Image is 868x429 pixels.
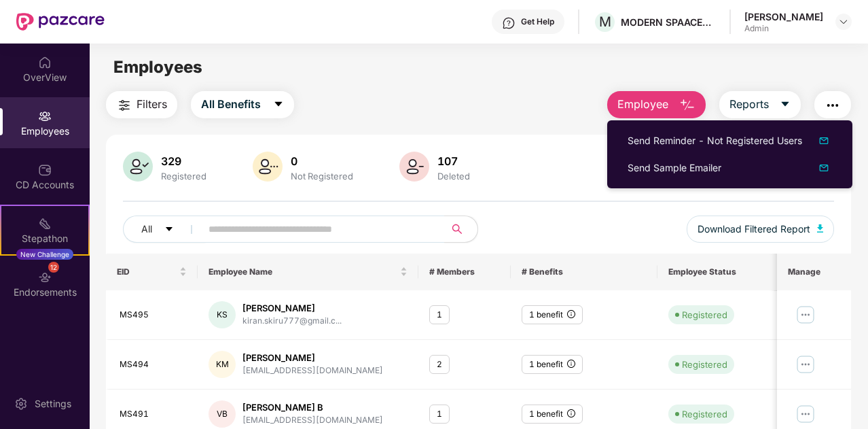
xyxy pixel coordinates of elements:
span: caret-down [164,224,174,235]
img: svg+xml;base64,PHN2ZyB4bWxucz0iaHR0cDovL3d3dy53My5vcmcvMjAwMC9zdmciIHhtbG5zOnhsaW5rPSJodHRwOi8vd3... [253,152,283,182]
div: Admin [744,23,823,34]
img: svg+xml;base64,PHN2ZyBpZD0iQ0RfQWNjb3VudHMiIGRhdGEtbmFtZT0iQ0QgQWNjb3VudHMiIHhtbG5zPSJodHRwOi8vd3... [38,163,52,177]
span: All Benefits [201,96,261,113]
th: Manage [778,254,851,290]
button: Reportscaret-down [719,91,801,118]
div: 1 benefit [522,355,583,375]
div: Registered [158,171,209,182]
span: EID [117,267,177,277]
div: KS [209,301,236,328]
div: Not Registered [288,171,356,182]
div: Registered [682,308,727,322]
div: 1 [429,305,450,325]
img: dropDownIcon [816,133,832,149]
span: Employee [617,96,668,113]
img: svg+xml;base64,PHN2ZyB4bWxucz0iaHR0cDovL3d3dy53My5vcmcvMjAwMC9zdmciIHhtbG5zOnhsaW5rPSJodHRwOi8vd3... [817,224,824,233]
img: manageButton [795,304,817,326]
button: Allcaret-down [123,216,206,243]
img: svg+xml;base64,PHN2ZyB4bWxucz0iaHR0cDovL3d3dy53My5vcmcvMjAwMC9zdmciIHhtbG5zOnhsaW5rPSJodHRwOi8vd3... [399,152,429,182]
span: Download Filtered Report [698,222,810,237]
img: svg+xml;base64,PHN2ZyBpZD0iRHJvcGRvd24tMzJ4MzIiIHhtbG5zPSJodHRwOi8vd3d3LnczLm9yZy8yMDAwL3N2ZyIgd2... [838,16,849,27]
button: search [444,216,478,243]
img: svg+xml;base64,PHN2ZyB4bWxucz0iaHR0cDovL3d3dy53My5vcmcvMjAwMC9zdmciIHhtbG5zOnhsaW5rPSJodHRwOi8vd3... [679,97,695,114]
img: svg+xml;base64,PHN2ZyBpZD0iU2V0dGluZy0yMHgyMCIgeG1sbnM9Imh0dHA6Ly93d3cudzMub3JnLzIwMDAvc3ZnIiB3aW... [14,397,28,411]
img: svg+xml;base64,PHN2ZyBpZD0iSG9tZSIgeG1sbnM9Imh0dHA6Ly93d3cudzMub3JnLzIwMDAvc3ZnIiB3aWR0aD0iMjAiIG... [38,56,52,69]
img: svg+xml;base64,PHN2ZyBpZD0iRW5kb3JzZW1lbnRzIiB4bWxucz0iaHR0cDovL3d3dy53My5vcmcvMjAwMC9zdmciIHdpZH... [38,271,52,284]
img: svg+xml;base64,PHN2ZyB4bWxucz0iaHR0cDovL3d3dy53My5vcmcvMjAwMC9zdmciIHdpZHRoPSIyMSIgaGVpZ2h0PSIyMC... [38,217,52,230]
div: [EMAIL_ADDRESS][DOMAIN_NAME] [242,364,383,377]
img: manageButton [795,354,817,375]
span: All [141,222,152,237]
span: info-circle [567,409,575,417]
span: search [444,224,471,235]
button: Download Filtered Report [687,216,835,243]
div: MS494 [120,358,187,371]
img: manageButton [795,403,817,425]
div: Stepathon [1,232,88,245]
div: 1 benefit [522,305,583,325]
th: # Benefits [511,254,658,290]
div: 1 [429,405,450,424]
img: svg+xml;base64,PHN2ZyB4bWxucz0iaHR0cDovL3d3dy53My5vcmcvMjAwMC9zdmciIHdpZHRoPSIyNCIgaGVpZ2h0PSIyNC... [116,97,132,114]
div: 0 [288,154,356,168]
div: [EMAIL_ADDRESS][DOMAIN_NAME] [242,414,383,427]
div: Settings [31,397,75,411]
div: MS495 [120,309,187,322]
div: Registered [682,407,727,421]
div: 107 [435,154,473,168]
button: Employee [607,91,706,118]
div: 2 [429,355,450,375]
span: M [599,14,611,30]
div: Send Reminder - Not Registered Users [628,133,802,148]
img: svg+xml;base64,PHN2ZyB4bWxucz0iaHR0cDovL3d3dy53My5vcmcvMjAwMC9zdmciIHhtbG5zOnhsaW5rPSJodHRwOi8vd3... [816,160,832,176]
div: Registered [682,358,727,371]
span: Filters [137,96,167,113]
img: svg+xml;base64,PHN2ZyBpZD0iSGVscC0zMngzMiIgeG1sbnM9Imh0dHA6Ly93d3cudzMub3JnLzIwMDAvc3ZnIiB3aWR0aD... [502,16,516,30]
th: Employee Name [198,254,418,290]
div: Get Help [521,16,554,27]
span: Employees [113,57,202,77]
img: svg+xml;base64,PHN2ZyB4bWxucz0iaHR0cDovL3d3dy53My5vcmcvMjAwMC9zdmciIHdpZHRoPSIyNCIgaGVpZ2h0PSIyNC... [825,97,841,114]
div: Send Sample Emailer [628,160,721,175]
div: 329 [158,154,209,168]
div: [PERSON_NAME] [242,351,383,364]
th: EID [106,254,198,290]
span: Employee Status [668,267,784,277]
img: svg+xml;base64,PHN2ZyB4bWxucz0iaHR0cDovL3d3dy53My5vcmcvMjAwMC9zdmciIHhtbG5zOnhsaW5rPSJodHRwOi8vd3... [123,152,153,182]
div: MS491 [120,408,187,421]
div: New Challenge [16,249,73,260]
div: [PERSON_NAME] [744,10,823,23]
button: All Benefitscaret-down [191,91,294,118]
div: VB [209,400,236,428]
div: Deleted [435,171,473,182]
div: [PERSON_NAME] [242,302,342,315]
span: caret-down [273,99,284,111]
img: svg+xml;base64,PHN2ZyBpZD0iRW1wbG95ZWVzIiB4bWxucz0iaHR0cDovL3d3dy53My5vcmcvMjAwMC9zdmciIHdpZHRoPS... [38,109,52,123]
span: info-circle [567,310,575,318]
span: Employee Name [209,267,397,277]
div: MODERN SPAACES VENTURES [621,16,716,29]
div: 1 benefit [522,405,583,424]
div: [PERSON_NAME] B [242,401,383,414]
button: Filters [106,91,177,118]
div: KM [209,351,236,378]
span: info-circle [567,360,575,368]
th: # Members [418,254,510,290]
span: caret-down [780,99,791,111]
div: 12 [48,262,59,273]
div: kiran.skiru777@gmail.c... [242,315,342,328]
img: New Pazcare Logo [16,13,105,31]
th: Employee Status [657,254,805,290]
span: Reports [729,96,769,113]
